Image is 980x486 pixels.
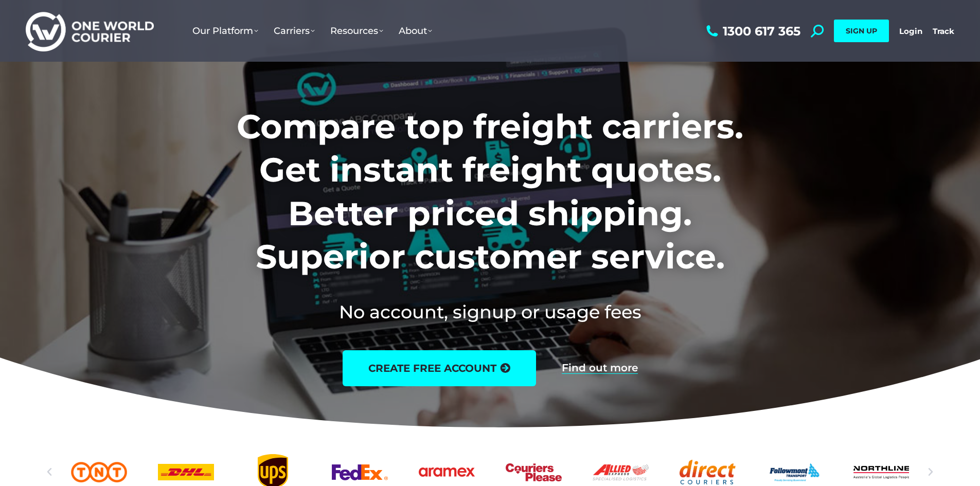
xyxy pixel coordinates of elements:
span: Resources [330,25,383,37]
img: One World Courier [26,10,154,52]
a: Resources [323,15,391,47]
span: Our Platform [192,25,258,37]
h2: No account, signup or usage fees [169,299,811,325]
a: Find out more [562,363,638,374]
h1: Compare top freight carriers. Get instant freight quotes. Better priced shipping. Superior custom... [169,105,811,279]
a: 1300 617 365 [704,25,800,38]
a: Login [899,26,922,36]
a: create free account [343,350,536,386]
a: SIGN UP [834,20,889,42]
a: Carriers [266,15,323,47]
span: SIGN UP [846,26,877,35]
a: Track [933,26,954,36]
span: About [399,25,432,37]
a: About [391,15,440,47]
a: Our Platform [185,15,266,47]
span: Carriers [274,25,315,37]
